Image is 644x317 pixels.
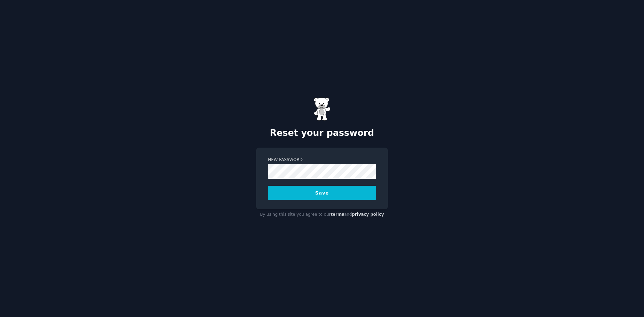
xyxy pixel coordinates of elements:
h2: Reset your password [256,128,388,139]
button: Save [268,186,376,200]
label: New Password [268,157,376,163]
div: By using this site you agree to our and [256,209,388,220]
a: terms [331,212,344,217]
a: privacy policy [352,212,384,217]
img: Gummy Bear [314,97,330,121]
